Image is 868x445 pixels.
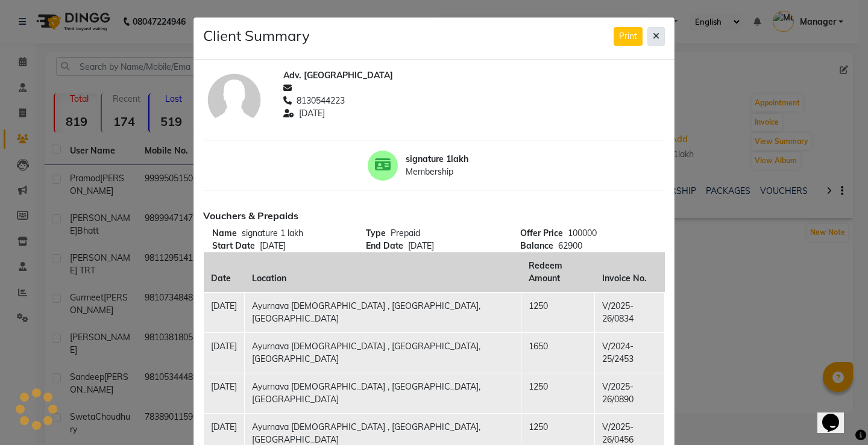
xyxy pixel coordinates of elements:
td: Ayurnava [DEMOGRAPHIC_DATA] , [GEOGRAPHIC_DATA], [GEOGRAPHIC_DATA] [245,373,521,413]
th: Invoice No. [595,252,665,293]
span: 8130544223 [297,95,345,107]
td: V/2025-26/0890 [595,373,665,413]
button: Print [614,27,643,46]
td: [DATE] [204,332,245,373]
span: Offer Price [520,227,563,240]
span: Membership [406,166,500,178]
span: Name [212,227,237,240]
th: Location [245,252,521,293]
span: [DATE] [299,107,325,120]
h6: Vouchers & Prepaids [203,210,665,222]
td: 1650 [521,332,595,373]
span: 100000 [568,228,597,238]
td: Ayurnava [DEMOGRAPHIC_DATA] , [GEOGRAPHIC_DATA], [GEOGRAPHIC_DATA] [245,292,521,332]
span: signature 1lakh [406,153,500,166]
td: V/2025-26/0834 [595,292,665,332]
span: Type [366,227,386,240]
span: [DATE] [408,240,434,251]
td: [DATE] [204,373,245,413]
span: Start Date [212,240,255,252]
iframe: chat widget [817,397,856,433]
span: Prepaid [391,228,420,238]
td: V/2024-25/2453 [595,332,665,373]
span: End Date [366,240,403,252]
td: Ayurnava [DEMOGRAPHIC_DATA] , [GEOGRAPHIC_DATA], [GEOGRAPHIC_DATA] [245,332,521,373]
h4: Client Summary [203,27,310,45]
th: Date [204,252,245,293]
th: Redeem Amount [521,252,595,293]
span: [DATE] [260,240,286,251]
span: signature 1 lakh [242,228,303,238]
span: 62900 [558,240,582,251]
td: 1250 [521,292,595,332]
span: Adv. [GEOGRAPHIC_DATA] [283,69,393,82]
td: 1250 [521,373,595,413]
span: Balance [520,240,553,252]
td: [DATE] [204,292,245,332]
